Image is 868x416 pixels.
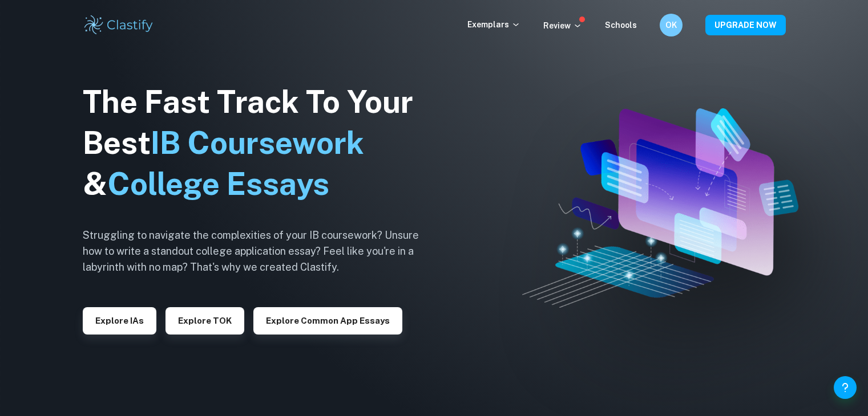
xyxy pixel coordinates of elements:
p: Review [543,19,582,32]
button: OK [660,14,683,36]
p: Exemplars [467,18,520,31]
a: Explore TOK [165,315,244,325]
span: IB Coursework [151,125,364,161]
h6: OK [664,19,677,31]
span: College Essays [107,166,329,202]
h1: The Fast Track To Your Best & [83,81,437,205]
img: Clastify logo [83,14,155,36]
h6: Struggling to navigate the complexities of your IB coursework? Unsure how to write a standout col... [83,227,437,275]
a: Explore Common App essays [253,315,402,325]
button: UPGRADE NOW [705,15,786,35]
img: Clastify hero [522,108,799,308]
button: Explore Common App essays [253,307,402,335]
button: Explore TOK [165,307,244,335]
button: Help and Feedback [834,376,857,399]
a: Schools [605,21,637,30]
a: Explore IAs [83,315,156,325]
button: Explore IAs [83,307,156,335]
